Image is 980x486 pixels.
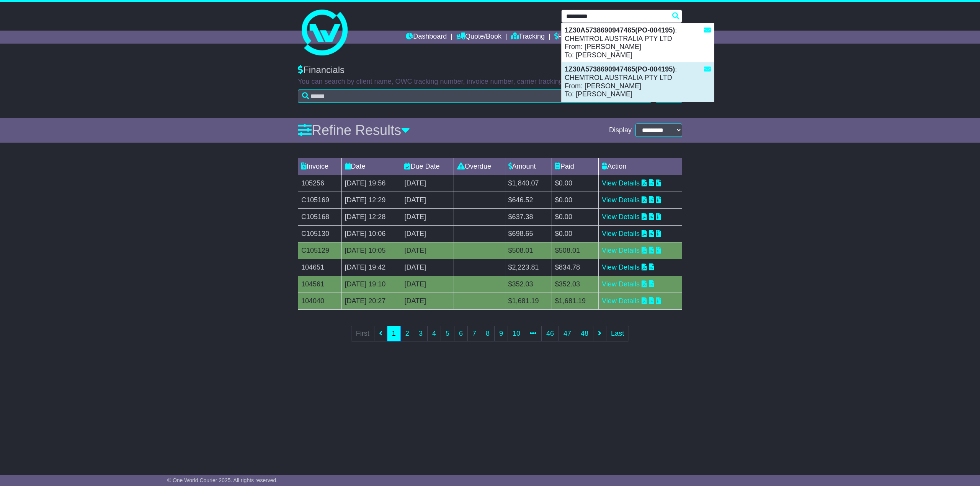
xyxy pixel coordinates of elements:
a: Tracking [511,31,545,44]
td: 104040 [298,293,342,309]
td: Due Date [401,158,454,175]
a: View Details [602,280,640,288]
td: $352.03 [505,276,552,293]
a: View Details [602,247,640,254]
td: [DATE] 12:28 [341,208,401,225]
td: Paid [552,158,598,175]
td: C105129 [298,242,342,259]
td: [DATE] 19:42 [341,259,401,276]
td: Amount [505,158,552,175]
a: 3 [414,326,428,341]
span: © One World Courier 2025. All rights reserved. [167,477,278,483]
td: [DATE] [401,276,454,293]
td: [DATE] 19:56 [341,175,401,192]
a: View Details [602,196,640,204]
a: 47 [559,326,576,341]
td: $352.03 [552,276,598,293]
td: Invoice [298,158,342,175]
td: [DATE] 12:29 [341,192,401,208]
a: 9 [494,326,508,341]
td: $0.00 [552,225,598,242]
td: $1,681.19 [505,293,552,309]
td: [DATE] [401,293,454,309]
td: $0.00 [552,175,598,192]
td: [DATE] [401,175,454,192]
td: $0.00 [552,192,598,208]
td: C105130 [298,225,342,242]
td: $1,681.19 [552,293,598,309]
td: [DATE] 10:05 [341,242,401,259]
td: [DATE] 19:10 [341,276,401,293]
a: View Details [602,213,640,221]
td: C105169 [298,192,342,208]
a: 4 [427,326,441,341]
a: 10 [508,326,525,341]
td: C105168 [298,208,342,225]
div: Financials [298,65,682,76]
p: You can search by client name, OWC tracking number, invoice number, carrier tracking number or re... [298,78,682,86]
a: 46 [541,326,559,341]
a: Last [606,326,629,341]
a: 7 [467,326,481,341]
a: 2 [400,326,414,341]
td: $0.00 [552,208,598,225]
a: 8 [481,326,495,341]
td: [DATE] 20:27 [341,293,401,309]
a: Dashboard [406,31,447,44]
td: $698.65 [505,225,552,242]
td: [DATE] [401,208,454,225]
a: 1 [387,326,401,341]
span: Display [609,126,632,135]
td: [DATE] 10:06 [341,225,401,242]
a: Refine Results [298,122,410,138]
strong: 1Z30A5738690947465(PO-004195) [565,26,675,34]
td: [DATE] [401,225,454,242]
td: $637.38 [505,208,552,225]
div: : CHEMTROL AUSTRALIA PTY LTD From: [PERSON_NAME] To: [PERSON_NAME] [562,62,714,101]
td: [DATE] [401,192,454,208]
td: 104561 [298,276,342,293]
strong: 1Z30A5738690947465(PO-004195) [565,65,675,73]
td: [DATE] [401,242,454,259]
td: $2,223.81 [505,259,552,276]
td: $1,840.07 [505,175,552,192]
div: : CHEMTROL AUSTRALIA PTY LTD From: [PERSON_NAME] To: [PERSON_NAME] [562,23,714,62]
a: Quote/Book [456,31,501,44]
a: Financials [554,31,589,44]
td: [DATE] [401,259,454,276]
td: $508.01 [505,242,552,259]
td: Action [599,158,682,175]
a: View Details [602,297,640,305]
a: 6 [454,326,468,341]
a: View Details [602,230,640,237]
a: View Details [602,179,640,187]
td: $646.52 [505,192,552,208]
td: $508.01 [552,242,598,259]
a: View Details [602,263,640,271]
td: 105256 [298,175,342,192]
td: Date [341,158,401,175]
a: 5 [441,326,454,341]
td: $834.78 [552,259,598,276]
a: 48 [576,326,593,341]
td: Overdue [454,158,505,175]
td: 104651 [298,259,342,276]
